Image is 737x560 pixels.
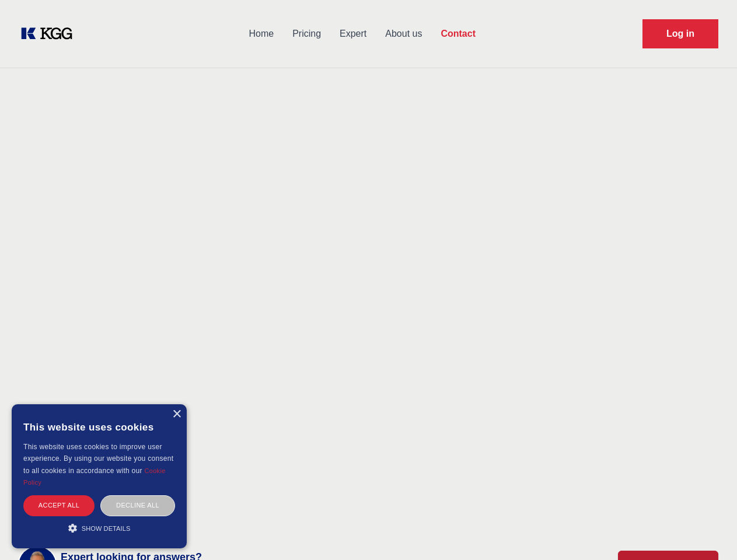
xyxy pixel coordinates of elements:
[172,410,181,419] div: Close
[431,19,485,49] a: Contact
[100,495,175,516] div: Decline all
[679,504,737,560] iframe: Chat Widget
[23,467,166,486] a: Cookie Policy
[82,525,131,532] span: Show details
[23,522,175,534] div: Show details
[23,495,95,516] div: Accept all
[239,19,283,49] a: Home
[642,19,718,48] a: Request Demo
[283,19,330,49] a: Pricing
[23,443,173,475] span: This website uses cookies to improve user experience. By using our website you consent to all coo...
[19,24,82,43] a: KOL Knowledge Platform: Talk to Key External Experts (KEE)
[23,413,175,441] div: This website uses cookies
[376,19,431,49] a: About us
[330,19,376,49] a: Expert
